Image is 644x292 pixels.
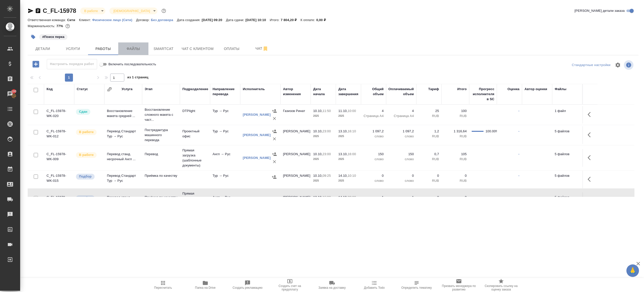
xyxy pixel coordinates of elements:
[269,278,311,292] button: Создать счет на предоплату
[271,135,278,143] button: Удалить
[180,106,210,124] td: DTPlight
[389,113,414,119] p: Страница А4
[300,18,316,22] p: К оплате:
[145,128,177,143] p: Постредактура машинного перевода
[28,18,67,22] p: Ответственная команда:
[313,157,333,162] p: 2025
[525,87,547,92] div: Автор оценки
[210,106,240,124] td: Тур → Рус
[419,108,439,113] p: 25
[160,8,167,14] button: Доп статусы указывают на важность/срочность заказа
[226,278,269,292] button: Создать рекламацию
[318,286,346,289] span: Заявка на доставку
[444,152,467,157] p: 105
[389,173,414,178] p: 0
[419,173,439,178] p: 0
[364,195,384,200] p: 1
[75,173,102,180] div: Можно подбирать исполнителей
[61,46,85,52] span: Услуги
[79,174,92,179] p: Подбор
[313,174,323,178] p: 10.10,
[42,34,64,39] p: #Поиск перка
[280,106,311,124] td: Газизов Ринат
[338,87,358,97] div: Дата завершения
[555,173,580,178] p: 5 файлов
[518,109,519,113] a: -
[388,87,414,97] div: Оплачиваемый объем
[108,62,156,67] span: Включить последовательность
[142,278,184,292] button: Пересчитать
[364,157,384,162] p: слово
[364,173,384,178] p: 0
[145,173,177,178] p: Приёмка по качеству
[109,8,157,14] div: В работе
[585,173,597,185] button: Здесь прячутся важные кнопки
[624,60,634,70] span: Посмотреть информацию
[364,152,384,157] p: 150
[518,129,519,133] a: -
[338,109,348,113] p: 11.10,
[555,195,580,200] p: 5 файлов
[107,87,112,92] button: Сгруппировать
[316,18,330,22] p: 0,00 ₽
[180,145,210,170] td: Прямая загрузка (шаблонные документы)
[1,88,19,100] a: 100
[136,18,151,22] p: Договор:
[444,113,467,119] p: RUB
[280,192,311,210] td: [PERSON_NAME]
[555,87,566,92] div: Файлы
[243,156,271,160] a: [PERSON_NAME]
[389,178,414,183] p: слово
[233,286,263,289] span: Создать рекламацию
[323,109,331,113] p: 11:50
[364,113,384,119] p: Страница А4
[323,195,331,199] p: 16:00
[104,126,142,144] td: Перевод Стандарт Тур → Рус
[444,195,467,200] p: 0
[29,59,43,69] button: Добавить работу
[313,134,333,139] p: 2025
[311,278,353,292] button: Заявка на доставку
[280,171,311,188] td: [PERSON_NAME]
[243,113,271,116] a: [PERSON_NAME]
[182,87,208,92] div: Подразделение
[364,129,384,134] p: 1 097,2
[555,152,580,157] p: 5 файлов
[92,18,136,22] p: Физическое лицо (Сити)
[262,46,268,52] svg: Отписаться
[270,173,278,181] button: Назначить
[419,152,439,157] p: 0,7
[444,173,467,178] p: 0
[184,278,226,292] button: Папка на Drive
[281,18,301,22] p: 7 804,20 ₽
[83,9,99,13] button: В работе
[486,129,494,134] div: 100.00%
[364,286,385,289] span: Добавить Todo
[364,87,384,97] div: Общий объем
[180,189,210,214] td: Прямая загрузка (шаблонные документы)
[75,108,102,115] div: Менеджер проверил работу исполнителя, передает ее на следующий этап
[389,108,414,113] p: 4
[338,195,348,199] p: 14.10,
[210,149,240,167] td: Англ → Рус
[585,108,597,121] button: Здесь прячутся важные кнопки
[43,7,76,14] a: C_FL-15978
[348,174,356,178] p: 10:10
[79,109,87,114] p: Сдан
[104,106,142,124] td: Восстановление макета средней ...
[104,192,142,210] td: Перевод станд. несрочный Англ ...
[246,18,270,22] p: [DATE] 10:10
[243,133,271,137] a: [PERSON_NAME]
[389,134,414,139] p: слово
[283,87,308,97] div: Автор изменения
[112,9,151,13] button: [DEMOGRAPHIC_DATA]
[67,18,79,22] p: Сити
[35,8,41,14] button: Скопировать ссылку
[444,178,467,183] p: RUB
[313,195,323,199] p: 13.10,
[555,108,580,113] p: 1 файл
[79,152,94,157] p: В работе
[323,174,331,178] p: 09:25
[401,286,432,289] span: Определить тематику
[389,195,414,200] p: 1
